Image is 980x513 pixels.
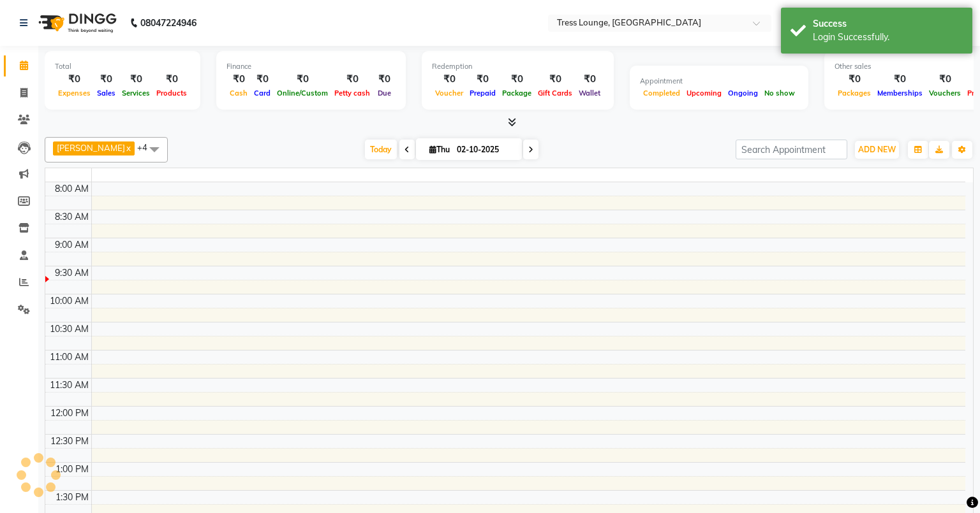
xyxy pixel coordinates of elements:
span: Prepaid [466,89,499,98]
span: Due [375,89,394,98]
div: 8:30 AM [52,210,91,224]
span: Completed [640,89,683,98]
div: ₹0 [94,72,119,87]
b: 08047224946 [140,5,197,41]
div: 1:30 PM [53,491,91,504]
div: ₹0 [466,72,499,87]
span: Voucher [432,89,466,98]
div: ₹0 [331,72,373,87]
div: ₹0 [499,72,535,87]
div: 8:00 AM [52,182,91,196]
span: +4 [137,142,157,152]
span: Memberships [874,89,926,98]
span: Services [119,89,153,98]
span: Sales [94,89,119,98]
div: 10:00 AM [47,294,91,308]
button: ADD NEW [855,141,899,159]
div: ₹0 [874,72,926,87]
div: ₹0 [373,72,396,87]
span: Online/Custom [274,89,331,98]
div: 1:00 PM [53,463,91,476]
span: Gift Cards [535,89,575,98]
div: Appointment [640,76,798,87]
div: Login Successfully. [813,31,963,44]
div: ₹0 [535,72,575,87]
span: Upcoming [683,89,725,98]
input: Search Appointment [736,140,847,159]
div: 9:30 AM [52,266,91,280]
span: Wallet [575,89,604,98]
span: No show [761,89,798,98]
div: 9:00 AM [52,238,91,252]
span: Card [251,89,274,98]
div: ₹0 [226,72,251,87]
span: Package [499,89,535,98]
span: Petty cash [331,89,373,98]
div: ₹0 [575,72,604,87]
a: x [125,143,131,153]
span: Packages [835,89,874,98]
span: Ongoing [725,89,761,98]
div: Finance [226,61,396,72]
div: 11:30 AM [47,379,91,392]
span: Cash [226,89,251,98]
div: ₹0 [926,72,964,87]
div: ₹0 [432,72,466,87]
span: Expenses [55,89,94,98]
span: [PERSON_NAME] [57,143,125,153]
div: Success [813,17,963,31]
div: 12:30 PM [48,435,91,448]
div: ₹0 [55,72,94,87]
span: ADD NEW [858,145,896,154]
div: ₹0 [119,72,153,87]
span: Today [365,140,397,159]
div: ₹0 [153,72,190,87]
div: 11:00 AM [47,350,91,364]
div: ₹0 [835,72,874,87]
span: Vouchers [926,89,964,98]
img: logo [33,5,120,41]
span: Products [153,89,190,98]
div: 12:00 PM [48,407,91,420]
span: Thu [426,145,453,154]
input: 2025-10-02 [453,140,517,159]
div: 10:30 AM [47,322,91,336]
div: Redemption [432,61,604,72]
div: ₹0 [251,72,274,87]
div: ₹0 [274,72,331,87]
div: Total [55,61,190,72]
